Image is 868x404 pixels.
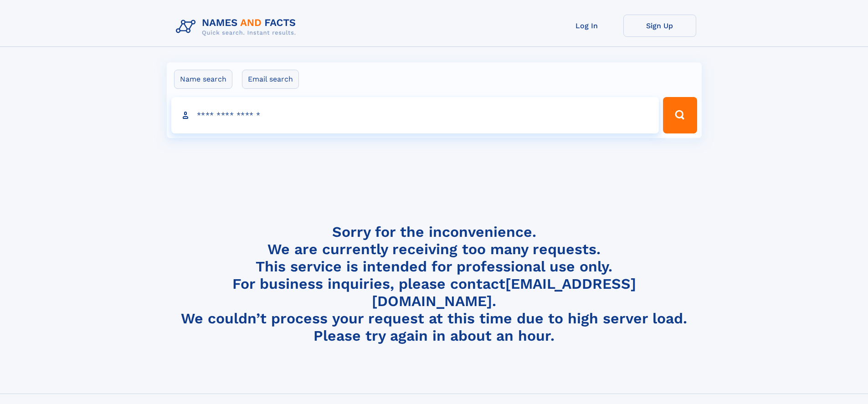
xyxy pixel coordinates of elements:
[550,15,623,37] a: Log In
[172,15,303,39] img: Logo Names and Facts
[172,223,696,345] h4: Sorry for the inconvenience. We are currently receiving too many requests. This service is intend...
[242,70,299,89] label: Email search
[663,97,697,133] button: Search Button
[174,70,232,89] label: Name search
[171,97,659,133] input: search input
[372,275,636,310] a: [EMAIL_ADDRESS][DOMAIN_NAME]
[623,15,696,37] a: Sign Up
